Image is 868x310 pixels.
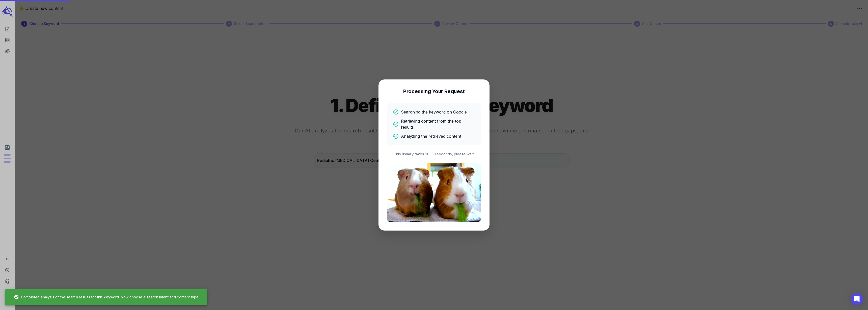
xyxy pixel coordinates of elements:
h4: Processing Your Request [403,88,465,95]
p: Analyzing the retrieved content [401,133,461,139]
p: Retrieving content from the top results [401,118,475,130]
div: Completed analysis of the search results for this keyword. Now choose a search intent and content... [10,291,203,303]
p: This usually takes 20-30 seconds, please wait. [387,151,481,157]
p: Searching the keyword on Google [401,109,467,115]
div: Open Intercom Messenger [851,293,863,305]
img: Processing animation [387,163,481,222]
